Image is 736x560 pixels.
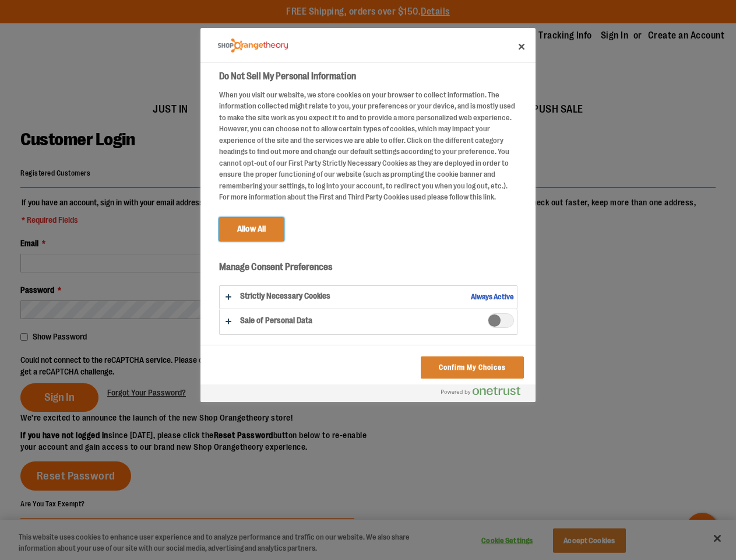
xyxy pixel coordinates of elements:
[441,386,530,401] a: Powered by OneTrust Opens in a new Tab
[200,28,536,402] div: Preference center
[219,89,517,203] div: When you visit our website, we store cookies on your browser to collect information. The informat...
[200,28,536,402] div: Do Not Sell My Personal Information
[219,218,284,241] button: Allow All
[218,38,288,53] img: Company Logo
[218,34,288,57] div: Company Logo
[441,386,520,395] img: Powered by OneTrust Opens in a new Tab
[219,69,517,83] h2: Do Not Sell My Personal Information
[219,261,517,279] h3: Manage Consent Preferences
[488,313,514,328] span: Sale of Personal Data
[509,34,534,60] button: Close
[421,356,524,379] button: Confirm My Choices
